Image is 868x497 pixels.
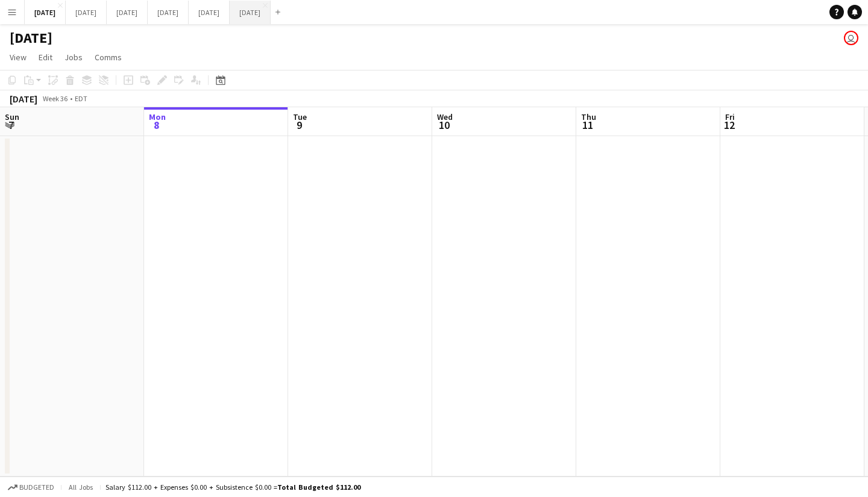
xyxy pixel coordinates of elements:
[147,118,166,132] span: 8
[844,31,858,45] app-user-avatar: Jolanta Rokowski
[149,111,166,122] span: Mon
[230,1,271,24] button: [DATE]
[34,49,57,65] a: Edit
[435,118,453,132] span: 10
[19,483,54,492] span: Budgeted
[10,93,37,105] div: [DATE]
[3,118,19,132] span: 7
[148,1,189,24] button: [DATE]
[64,52,83,63] span: Jobs
[60,49,87,65] a: Jobs
[189,1,230,24] button: [DATE]
[581,111,596,122] span: Thu
[5,111,19,122] span: Sun
[277,483,360,492] span: Total Budgeted $112.00
[107,1,148,24] button: [DATE]
[66,483,95,492] span: All jobs
[66,1,107,24] button: [DATE]
[291,118,307,132] span: 9
[293,111,307,122] span: Tue
[39,52,52,63] span: Edit
[725,111,735,122] span: Fri
[105,483,360,492] div: Salary $112.00 + Expenses $0.00 + Subsistence $0.00 =
[95,52,122,63] span: Comms
[10,29,52,47] h1: [DATE]
[40,94,70,103] span: Week 36
[723,118,735,132] span: 12
[25,1,66,24] button: [DATE]
[90,49,127,65] a: Comms
[75,94,87,103] div: EDT
[437,111,453,122] span: Wed
[6,481,56,494] button: Budgeted
[579,118,596,132] span: 11
[5,49,31,65] a: View
[10,52,27,63] span: View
